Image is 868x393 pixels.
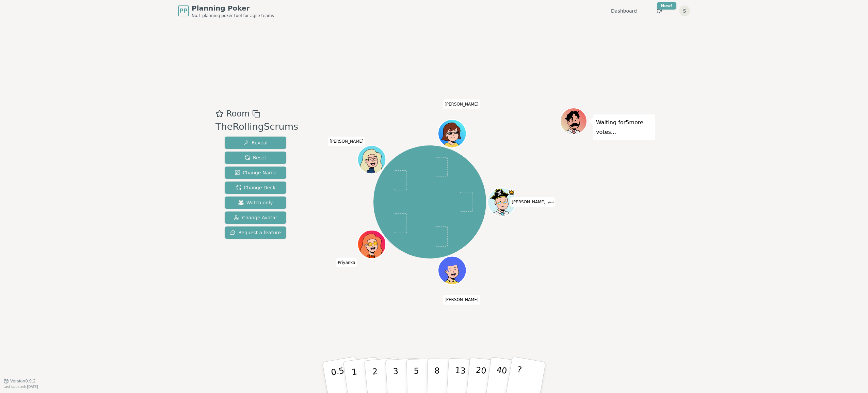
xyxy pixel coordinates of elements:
span: Version 0.9.2 [10,378,36,384]
div: TheRollingScrums [215,120,298,134]
button: Reveal [225,137,286,149]
button: S [679,5,690,16]
span: Click to change your name [443,99,480,109]
span: Reveal [243,139,268,146]
button: Request a feature [225,226,286,239]
button: Add as favourite [215,108,224,120]
button: Version0.9.2 [3,378,36,384]
button: Watch only [225,196,286,209]
span: Room [226,108,250,120]
button: Reset [225,152,286,164]
span: Click to change your name [510,197,555,207]
p: Waiting for 5 more votes... [596,118,652,137]
span: No.1 planning poker tool for agile teams [192,13,274,18]
button: New! [653,5,665,17]
span: PP [179,7,187,15]
span: Click to change your name [443,295,480,304]
span: Planning Poker [192,3,274,13]
span: Reset [245,154,266,161]
span: Last updated: [DATE] [3,385,38,389]
a: PPPlanning PokerNo.1 planning poker tool for agile teams [178,3,274,18]
span: Click to change your name [336,257,357,267]
span: Change Deck [236,184,275,191]
button: Change Avatar [225,211,286,224]
span: Request a feature [230,229,281,236]
div: New! [657,2,676,10]
span: Watch only [238,199,273,206]
button: Change Name [225,167,286,179]
span: Samuel is the host [508,189,515,196]
button: Change Deck [225,182,286,194]
span: Change Avatar [234,214,277,221]
span: (you) [546,201,554,204]
span: Click to change your name [328,137,365,146]
button: Click to change your avatar [488,189,515,215]
a: Dashboard [611,7,637,14]
span: Change Name [235,169,276,176]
